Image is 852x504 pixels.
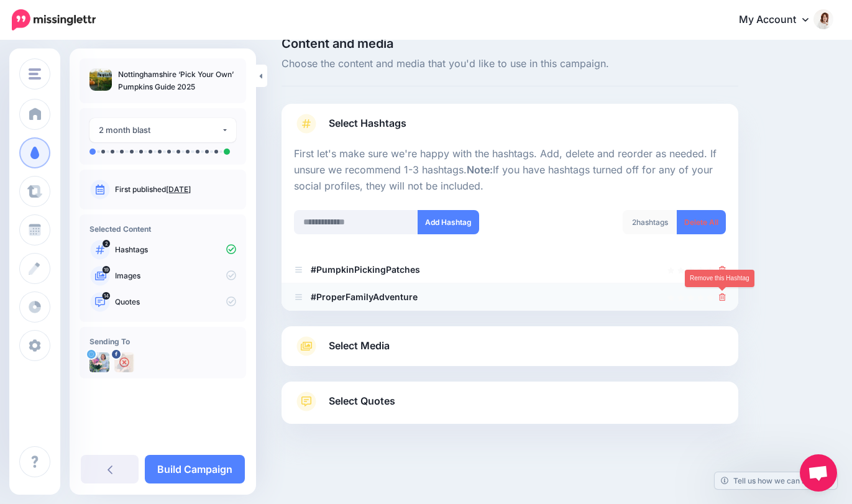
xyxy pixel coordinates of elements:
[89,149,96,155] li: A post will be sent on day 0
[115,184,236,195] p: First published
[311,264,420,275] b: #PumpkinPickingPatches
[282,56,738,72] span: Choose the content and media that you'd like to use in this campaign.
[294,146,726,195] p: First let's make sure we're happy with the hashtags. Add, delete and reorder as needed. If unsure...
[726,5,833,35] a: My Account
[196,150,199,153] li: A post will be sent on day 18
[115,244,236,255] p: Hashtags
[294,336,726,356] a: Select Media
[111,150,114,153] li: A post will be sent on day 2
[139,150,143,153] li: A post will be sent on day 5
[176,150,180,153] li: A post will be sent on day 9
[149,150,152,153] li: A post will be sent on day 6
[632,218,636,227] span: 2
[115,296,236,308] p: Quotes
[311,291,418,302] b: #ProperFamilyAdventure
[89,118,236,142] button: 2 month blast
[120,150,124,153] li: A post will be sent on day 3
[103,292,111,300] span: 14
[186,150,190,153] li: A post will be sent on day 11
[329,337,390,354] span: Select Media
[158,150,162,153] li: A post will be sent on day 7
[118,68,236,93] p: Nottinghamshire ‘Pick Your Own’ Pumpkins Guide 2025
[623,210,677,234] div: hashtags
[130,150,134,153] li: A post will be sent on day 4
[715,472,837,489] a: Tell us how we can improve
[99,123,221,137] div: 2 month blast
[12,9,96,30] img: Missinglettr
[29,68,41,80] img: menu.png
[89,352,109,372] img: JFb282F5-20705.jpg
[166,185,191,194] a: [DATE]
[103,240,110,247] span: 2
[89,337,236,346] h4: Sending To
[114,352,134,372] img: 61987462_2456050554413301_2772378441557737472_o-bsa93020.jpg
[294,114,726,146] a: Select Hashtags
[101,150,105,153] li: A post will be sent on day 1
[89,68,112,91] img: 68dd1373d5fd6b7c80f909eb0c16b583_thumb.jpg
[329,393,395,410] span: Select Quotes
[329,115,406,132] span: Select Hashtags
[677,210,726,234] a: Delete All
[224,149,230,155] li: A post will be sent on day 60
[115,270,236,282] p: Images
[89,224,236,234] h4: Selected Content
[418,210,479,234] button: Add Hashtag
[294,146,726,311] div: Select Hashtags
[467,163,493,176] b: Note:
[282,37,738,50] span: Content and media
[103,266,110,273] span: 19
[214,150,218,153] li: A post will be sent on day 46
[205,150,209,153] li: A post will be sent on day 31
[167,150,171,153] li: A post will be sent on day 8
[294,392,726,424] a: Select Quotes
[800,454,837,492] a: Open chat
